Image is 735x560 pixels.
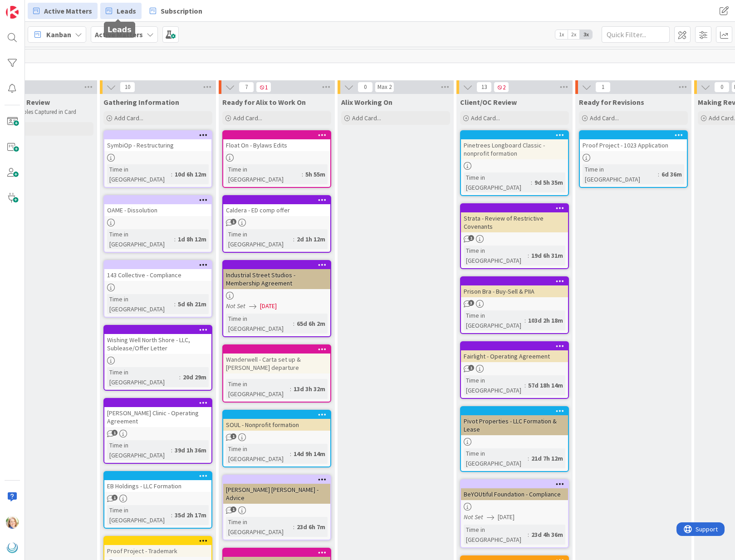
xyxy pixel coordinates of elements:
span: : [293,319,294,329]
div: Time in [GEOGRAPHIC_DATA] [464,172,531,192]
div: BeYOUtiful Foundation - Compliance [461,488,568,500]
span: Gathering Information [103,98,179,107]
input: Quick Filter... [602,26,670,43]
div: 10d 6h 12m [172,169,209,179]
div: 21d 7h 12m [529,453,565,463]
div: Proof Project - 1023 Application [580,131,687,151]
span: Leads [117,5,136,16]
div: Strata - Review of Restrictive Covenants [461,212,568,232]
div: [PERSON_NAME] [PERSON_NAME] - Advice [223,476,330,504]
div: 143 Collective - Compliance [104,269,211,281]
div: Wishing Well North Shore - LLC, Sublease/Offer Letter [104,334,211,354]
div: 5d 6h 21m [176,299,209,309]
div: Wishing Well North Shore - LLC, Sublease/Offer Letter [104,326,211,354]
h5: Leads [108,25,132,34]
a: Active Matters [28,3,98,19]
div: SOUL - Nonprofit formation [223,419,330,431]
span: 1 [230,219,236,225]
div: 19d 6h 31m [529,251,565,260]
span: Alix Working On [341,98,392,107]
div: Prison Bra - Buy-Sell & PIIA [461,285,568,297]
div: 20d 29m [181,372,209,382]
div: Max 2 [377,85,392,89]
div: Time in [GEOGRAPHIC_DATA] [464,375,524,395]
span: : [528,530,529,540]
div: Time in [GEOGRAPHIC_DATA] [107,164,171,184]
div: Time in [GEOGRAPHIC_DATA] [226,229,293,249]
div: 23d 4h 36m [529,530,565,540]
span: 1 [595,82,611,93]
span: 1 [468,365,474,371]
div: 13d 3h 32m [291,384,328,394]
span: 1 [112,495,118,501]
div: 57d 18h 14m [526,380,565,390]
span: 10 [120,82,135,93]
div: 65d 6h 2m [294,319,328,329]
div: Fairlight - Operating Agreement [461,342,568,362]
div: Strata - Review of Restrictive Covenants [461,204,568,232]
div: Time in [GEOGRAPHIC_DATA] [226,517,293,537]
span: : [302,169,303,179]
span: 3x [580,30,592,39]
div: Time in [GEOGRAPHIC_DATA] [107,505,171,525]
div: Time in [GEOGRAPHIC_DATA] [226,444,290,464]
div: Pinetrees Longboard Classic - nonprofit formation [461,139,568,159]
div: Time in [GEOGRAPHIC_DATA] [226,164,302,184]
span: : [293,522,294,532]
div: Proof Project - Trademark [104,545,211,557]
div: Time in [GEOGRAPHIC_DATA] [226,314,293,334]
span: Support [19,1,41,12]
img: Visit kanbanzone.com [6,6,19,19]
div: OAME - Dissolution [104,196,211,216]
span: : [528,251,529,260]
div: Time in [GEOGRAPHIC_DATA] [107,294,174,314]
div: Proof Project - 1023 Application [580,139,687,151]
div: EB Holdings - LLC Formation [104,472,211,492]
div: SymbiOp - Restructuring [104,131,211,151]
span: : [658,169,659,179]
span: : [171,510,172,520]
span: 1 [468,235,474,241]
span: Add Card... [590,114,619,122]
span: Add Card... [233,114,262,122]
div: Time in [GEOGRAPHIC_DATA] [107,367,179,387]
b: Active Matters [95,30,143,39]
div: Caldera - ED comp offer [223,204,330,216]
span: 1 [256,82,271,93]
span: : [531,177,532,187]
span: Ready for Alix to Work On [222,98,306,107]
div: Prison Bra - Buy-Sell & PIIA [461,277,568,297]
span: 0 [714,82,730,93]
img: avatar [6,541,19,554]
span: : [174,234,176,244]
div: Industrial Street Studios - Membership Agreement [223,261,330,289]
span: : [293,234,294,244]
span: Client/OC Review [460,98,517,107]
span: Active Matters [44,5,92,16]
div: SymbiOp - Restructuring [104,139,211,151]
div: OAME - Dissolution [104,204,211,216]
span: Subscription [161,5,202,16]
span: 2x [568,30,580,39]
div: Time in [GEOGRAPHIC_DATA] [107,440,171,460]
span: : [171,445,172,455]
div: Pivot Properties - LLC Formation & Lease [461,407,568,435]
span: : [174,299,176,309]
span: 0 [358,82,373,93]
div: Time in [GEOGRAPHIC_DATA] [464,525,528,545]
span: Add Card... [352,114,381,122]
div: Industrial Street Studios - Membership Agreement [223,269,330,289]
span: Ready for Revisions [579,98,644,107]
div: Caldera - ED comp offer [223,196,330,216]
span: : [524,380,526,390]
div: 35d 2h 17m [172,510,209,520]
span: 13 [476,82,492,93]
div: 9d 5h 35m [532,177,565,187]
div: 6d 36m [659,169,684,179]
div: Time in [GEOGRAPHIC_DATA] [464,448,528,468]
span: 1x [555,30,568,39]
span: 3 [468,300,474,306]
span: 2 [494,82,509,93]
div: Time in [GEOGRAPHIC_DATA] [464,310,524,330]
div: [PERSON_NAME] [PERSON_NAME] - Advice [223,484,330,504]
